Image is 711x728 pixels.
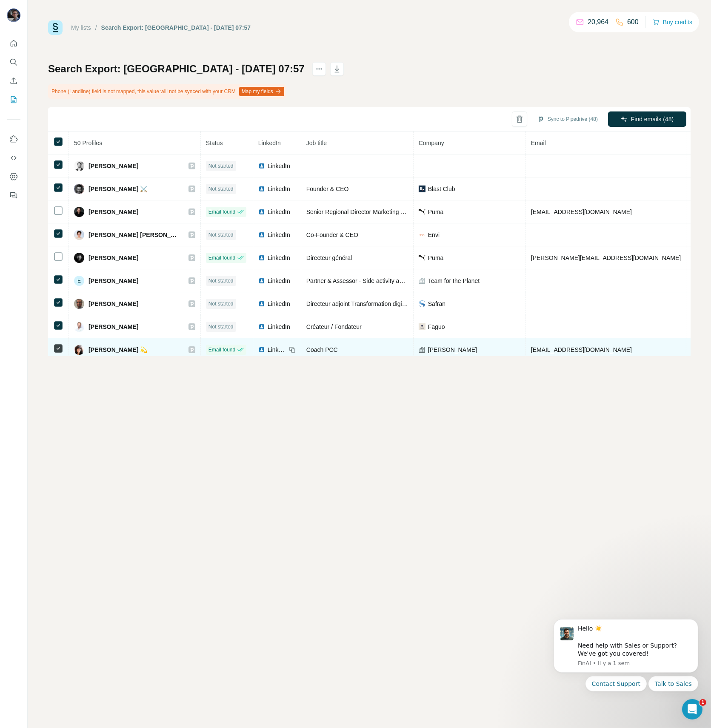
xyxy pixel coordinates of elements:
span: Status [206,140,223,146]
span: Blast Club [428,185,455,193]
li: / [95,23,97,32]
div: Phone (Landline) field is not mapped, this value will not be synced with your CRM [48,84,286,99]
span: Directeur adjoint Transformation digitale Manufacturing 4.0 [306,300,461,307]
button: Sync to Pipedrive (48) [531,113,604,126]
span: Job title [306,140,327,146]
img: company-logo [419,186,425,192]
span: LinkedIn [268,277,290,285]
span: [PERSON_NAME] [89,208,138,216]
button: My lists [7,92,20,107]
span: 1 [700,699,706,706]
span: [PERSON_NAME] [428,345,477,354]
img: LinkedIn logo [258,277,265,284]
span: Not started [208,300,234,308]
img: LinkedIn logo [258,208,265,215]
span: LinkedIn [268,185,290,193]
span: [EMAIL_ADDRESS][DOMAIN_NAME] [531,208,632,215]
img: LinkedIn logo [258,231,265,238]
span: Email found [208,346,235,354]
img: Avatar [74,207,84,217]
span: Directeur général [306,254,352,261]
img: Avatar [74,253,84,263]
img: Avatar [74,230,84,240]
img: Avatar [74,184,84,194]
img: company-logo [419,255,425,260]
span: Founder & CEO [306,186,349,192]
span: Email found [208,208,235,216]
span: [PERSON_NAME] [PERSON_NAME] [89,231,180,239]
img: LinkedIn logo [258,323,265,330]
span: [PERSON_NAME] 💫 [89,345,147,354]
span: LinkedIn [268,208,290,216]
span: LinkedIn [268,323,290,331]
button: Feedback [7,188,20,203]
span: Partner & Assessor - Side activity as volunteer [306,277,428,284]
img: LinkedIn logo [258,186,265,192]
img: Avatar [7,9,20,22]
img: LinkedIn logo [258,254,265,261]
span: [EMAIL_ADDRESS][DOMAIN_NAME] [531,346,632,353]
h1: Search Export: [GEOGRAPHIC_DATA] - [DATE] 07:57 [48,62,305,76]
span: LinkedIn [268,300,290,308]
span: Co-Founder & CEO [306,231,358,238]
button: Dashboard [7,169,20,184]
span: [PERSON_NAME] [89,300,138,308]
img: company-logo [419,300,425,307]
img: company-logo [419,231,425,238]
span: LinkedIn [268,345,286,354]
span: LinkedIn [268,231,290,239]
span: [PERSON_NAME] [89,254,138,262]
span: Not started [208,323,234,331]
span: Not started [208,162,234,170]
span: Coach PCC [306,346,338,353]
button: Use Surfe API [7,150,20,166]
span: Faguo [428,323,445,331]
button: Quick start [7,36,20,51]
p: 600 [627,17,639,27]
span: 50 Profiles [74,140,102,146]
img: Avatar [74,299,84,309]
button: actions [312,62,326,76]
span: Not started [208,185,234,193]
img: LinkedIn logo [258,300,265,307]
div: E [74,276,84,286]
span: Puma [428,208,444,216]
img: company-logo [419,209,425,214]
span: Email found [208,254,235,262]
a: My lists [71,24,91,31]
span: Not started [208,277,234,285]
span: [PERSON_NAME] [89,277,138,285]
span: [PERSON_NAME][EMAIL_ADDRESS][DOMAIN_NAME] [531,254,681,261]
img: LinkedIn logo [258,346,265,353]
span: [PERSON_NAME] ⚔️ [89,185,147,193]
span: Créateur / Fondateur [306,323,362,330]
span: LinkedIn [268,254,290,262]
span: Email [531,140,546,146]
span: Find emails (48) [631,115,674,123]
span: Not started [208,231,234,239]
span: LinkedIn [268,162,290,170]
img: Avatar [74,161,84,171]
span: Company [419,140,444,146]
button: Buy credits [653,16,692,28]
span: Team for the Planet [428,277,480,285]
span: Safran [428,300,445,308]
span: Senior Regional Director Marketing Europe [306,208,420,215]
span: [PERSON_NAME] [89,323,138,331]
p: 20,964 [588,17,608,27]
img: Surfe Logo [48,20,63,35]
button: Enrich CSV [7,73,20,89]
img: Avatar [74,345,84,355]
img: company-logo [419,323,425,330]
iframe: Intercom notifications message [541,609,711,724]
img: LinkedIn logo [258,163,265,169]
div: Search Export: [GEOGRAPHIC_DATA] - [DATE] 07:57 [101,23,251,32]
iframe: Intercom live chat [682,699,702,719]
